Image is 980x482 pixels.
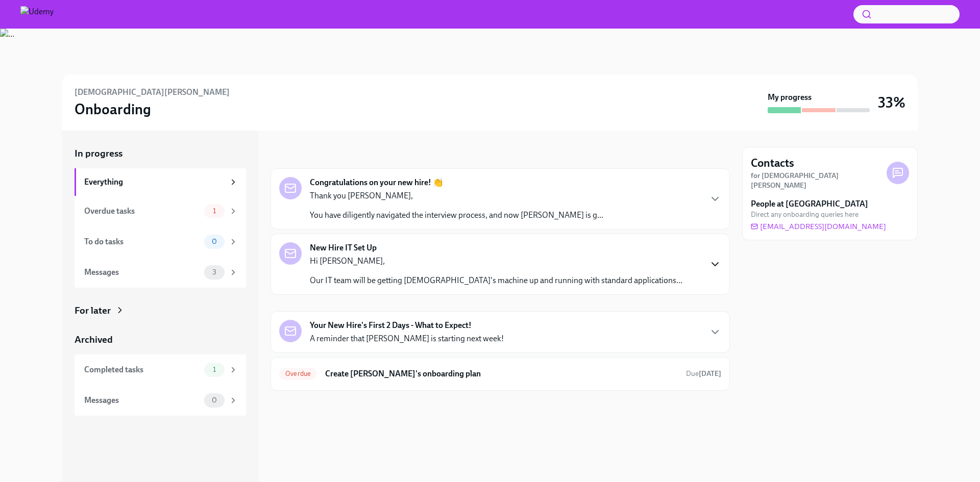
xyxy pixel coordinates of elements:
[84,176,225,188] div: Everything
[75,354,246,385] a: Completed tasks1
[75,168,246,196] a: Everything
[84,206,200,217] div: Overdue tasks
[751,156,794,171] h4: Contacts
[310,210,603,221] p: You have diligently navigated the interview process, and now [PERSON_NAME] is g...
[310,256,682,267] p: Hi [PERSON_NAME],
[310,275,682,286] p: Our IT team will be getting [DEMOGRAPHIC_DATA]'s machine up and running with standard application...
[206,396,223,404] span: 0
[751,171,839,190] strong: for [DEMOGRAPHIC_DATA][PERSON_NAME]
[75,333,246,346] a: Archived
[84,364,200,375] div: Completed tasks
[75,147,246,160] a: In progress
[271,147,318,160] div: In progress
[310,242,377,253] strong: New Hire IT Set Up
[20,6,54,22] img: Udemy
[768,92,812,103] strong: My progress
[84,395,200,406] div: Messages
[325,368,678,379] h6: Create [PERSON_NAME]'s onboarding plan
[699,369,721,378] strong: [DATE]
[279,366,721,382] a: OverdueCreate [PERSON_NAME]'s onboarding planDue[DATE]
[75,304,246,317] a: For later
[75,257,246,288] a: Messages3
[207,207,222,215] span: 1
[310,190,603,201] p: Thank you [PERSON_NAME],
[751,198,868,210] strong: People at [GEOGRAPHIC_DATA]
[75,385,246,416] a: Messages0
[310,177,443,188] strong: Congratulations on your new hire! 👏
[310,333,504,344] p: A reminder that [PERSON_NAME] is starting next week!
[878,93,905,112] h3: 33%
[751,210,859,219] span: Direct any onboarding queries here
[75,100,151,118] h3: Onboarding
[207,366,222,373] span: 1
[206,268,223,276] span: 3
[279,370,317,377] span: Overdue
[75,304,111,317] div: For later
[75,87,230,98] h6: [DEMOGRAPHIC_DATA][PERSON_NAME]
[75,196,246,226] a: Overdue tasks1
[751,221,886,232] a: [EMAIL_ADDRESS][DOMAIN_NAME]
[686,369,721,378] span: Due
[84,267,200,278] div: Messages
[310,320,472,331] strong: Your New Hire's First 2 Days - What to Expect!
[84,236,200,247] div: To do tasks
[75,226,246,257] a: To do tasks0
[686,369,721,378] span: August 8th, 2025 09:00
[206,238,223,245] span: 0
